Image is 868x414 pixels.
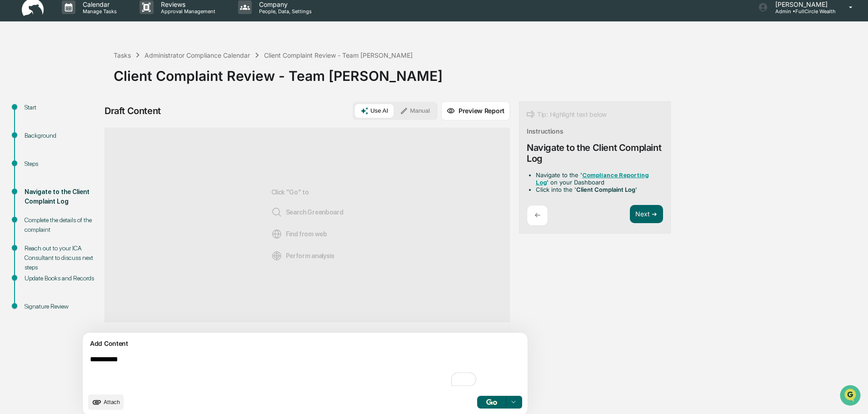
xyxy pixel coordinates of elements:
p: Company [252,0,316,8]
div: Click "Go" to [271,143,344,307]
button: Preview Report [441,101,510,120]
img: Search [271,207,282,218]
span: Perform analysis [271,250,334,261]
p: Reviews [154,0,220,8]
div: Navigate to the Client Complaint Log [527,142,663,164]
button: Start new chat [155,72,165,83]
div: Update Books and Records [25,274,99,283]
li: Click into the ' ' [536,186,659,193]
button: Go [477,396,506,409]
div: We're available if you need us! [31,79,115,86]
img: 1746055101610-c473b297-6a78-478c-a979-82029cc54cd1 [9,70,25,86]
span: Search Greenboard [271,207,344,218]
div: Client Complaint Review - Team [PERSON_NAME] [264,51,413,59]
img: Analysis [271,250,282,261]
div: Reach out to your ICA Consultant to discuss next steps [25,244,99,272]
div: Signature Review [25,302,99,311]
div: Start [25,103,99,112]
div: 🖐️ [9,115,16,123]
p: Calendar [75,0,121,8]
div: 🗄️ [66,115,73,123]
div: Tasks [114,51,131,59]
div: Add Content [88,338,522,349]
div: Navigate to the Client Complaint Log [25,187,99,206]
a: 🗄️Attestations [62,111,116,127]
p: Approval Management [154,8,220,15]
a: Compliance Reporting Log [536,172,649,186]
span: Pylon [90,154,110,161]
span: Preclearance [18,115,59,124]
div: Administrator Compliance Calendar [145,51,250,59]
div: Start new chat [31,70,149,79]
img: Go [486,399,497,405]
a: 🔎Data Lookup [5,128,61,145]
input: Clear [24,41,150,51]
p: ← [534,211,540,219]
span: Attestations [75,115,113,124]
p: [PERSON_NAME] [768,0,836,8]
button: Next ➔ [630,205,663,224]
button: Manual [394,104,435,118]
p: Manage Tasks [75,8,121,15]
textarea: To enrich screen reader interactions, please activate Accessibility in Grammarly extension settings [86,352,482,392]
img: Web [271,229,282,239]
div: Draft Content [105,105,161,116]
div: Steps [25,159,99,169]
div: 🔎 [9,133,16,140]
p: Admin • FullCircle Wealth [768,8,836,15]
strong: Client Complaint Log [576,186,635,193]
iframe: Open customer support [839,384,863,409]
div: Complete the details of the complaint [25,215,99,234]
span: Find from web [271,229,327,239]
li: Navigate to the ' ' on your Dashboard [536,171,659,186]
button: Use AI [355,104,394,118]
a: Powered byPylon [64,154,110,161]
p: People, Data, Settings [252,8,316,15]
p: How can we help? [9,19,165,34]
span: Attach [104,399,120,405]
div: Tip: Highlight text below [527,109,607,120]
a: 🖐️Preclearance [5,111,62,127]
span: Data Lookup [18,132,57,141]
button: upload document [88,394,124,410]
div: Background [25,131,99,140]
div: Client Complaint Review - Team [PERSON_NAME] [114,60,863,84]
div: Instructions [527,127,564,135]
